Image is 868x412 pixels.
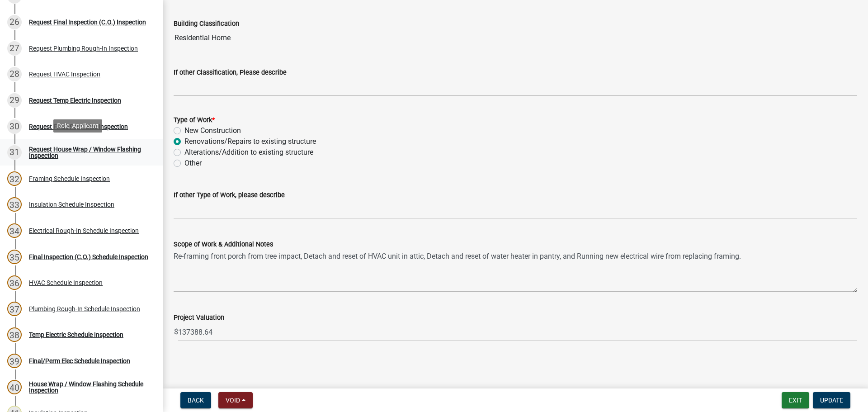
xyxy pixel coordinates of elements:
span: $ [174,323,179,341]
div: 28 [7,67,22,81]
div: Temp Electric Schedule Inspection [29,331,123,338]
div: 39 [7,354,22,368]
div: 26 [7,15,22,29]
label: Alterations/Addition to existing structure [184,147,313,158]
label: Project Valuation [174,315,224,321]
div: Request Final/Perm Elec Inspection [29,123,128,130]
div: 35 [7,250,22,264]
div: House Wrap / Window Flashing Schedule Inspection [29,381,148,393]
div: 40 [7,380,22,394]
div: Request Temp Electric Inspection [29,97,121,104]
span: Void [226,397,240,404]
div: 36 [7,275,22,290]
button: Update [813,392,850,408]
div: 34 [7,223,22,238]
div: Request House Wrap / Window Flashing Inspection [29,146,148,159]
label: If other Classification, Please describe [174,70,287,76]
label: New Construction [184,125,241,136]
label: Other [184,158,202,169]
label: Type of Work [174,117,215,123]
div: Framing Schedule Inspection [29,175,110,182]
div: Request Final Inspection (C.O.) Inspection [29,19,146,25]
label: If other Type of Work, please describe [174,192,285,199]
div: Request Plumbing Rough-In Inspection [29,45,138,52]
div: HVAC Schedule Inspection [29,279,103,286]
button: Void [218,392,253,408]
div: 37 [7,302,22,316]
div: Plumbing Rough-In Schedule Inspection [29,306,140,312]
div: Request HVAC Inspection [29,71,100,77]
div: 38 [7,327,22,342]
span: Back [188,397,204,404]
div: Insulation Schedule Inspection [29,201,114,208]
label: Building Classification [174,21,239,27]
div: 32 [7,171,22,186]
button: Exit [782,392,809,408]
div: Role: Applicant [53,119,102,133]
label: Scope of Work & Additional Notes [174,242,273,248]
label: Renovations/Repairs to existing structure [184,136,316,147]
div: Final/Perm Elec Schedule Inspection [29,358,130,364]
div: 33 [7,197,22,212]
div: 27 [7,41,22,56]
span: Update [820,397,843,404]
div: 29 [7,93,22,108]
div: 30 [7,119,22,134]
div: Final Inspection (C.O.) Schedule Inspection [29,254,148,260]
div: 31 [7,145,22,160]
button: Back [180,392,211,408]
div: Electrical Rough-In Schedule Inspection [29,227,139,234]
